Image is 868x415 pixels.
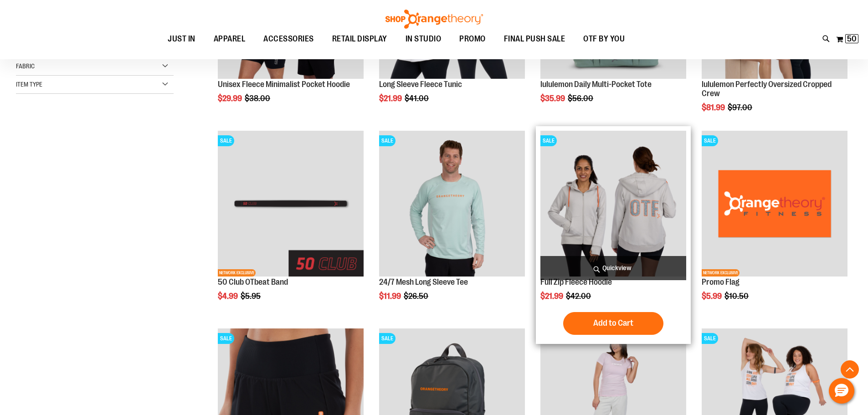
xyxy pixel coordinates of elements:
[504,29,565,49] span: FINAL PUSH SALE
[323,29,396,50] a: RETAIL DISPLAY
[702,277,740,287] a: Promo Flag
[205,29,255,50] a: APPAREL
[495,29,575,49] a: FINAL PUSH SALE
[450,29,495,50] a: PROMO
[847,34,857,43] span: 50
[540,292,565,301] span: $21.99
[540,94,566,103] span: $35.99
[459,29,486,49] span: PROMO
[702,292,723,301] span: $5.99
[574,29,634,50] a: OTF BY YOU
[396,29,451,50] a: IN STUDIO
[379,292,402,301] span: $11.99
[540,135,557,146] span: SALE
[254,29,323,50] a: ACCESSORIES
[218,135,234,146] span: SALE
[159,29,205,50] a: JUST IN
[168,29,195,49] span: JUST IN
[702,131,847,277] img: Product image for Promo Flag Orange
[702,131,847,278] a: Product image for Promo Flag OrangeSALENETWORK EXCLUSIVE
[16,81,42,88] span: Item Type
[566,292,592,301] span: $42.00
[379,94,403,103] span: $21.99
[384,10,484,29] img: Shop Orangetheory
[540,277,612,287] a: Full Zip Fleece Hoodie
[379,333,395,344] span: SALE
[379,135,395,146] span: SALE
[583,29,625,49] span: OTF BY YOU
[379,131,525,278] a: Main Image of 1457095SALE
[568,94,595,103] span: $56.00
[379,277,468,287] a: 24/7 Mesh Long Sleeve Tee
[724,292,750,301] span: $10.50
[563,312,663,335] button: Add to Cart
[702,333,718,344] span: SALE
[540,80,652,89] a: lululemon Daily Multi-Pocket Tote
[213,126,368,324] div: product
[406,29,442,49] span: IN STUDIO
[379,131,525,277] img: Main Image of 1457095
[214,29,246,49] span: APPAREL
[241,292,262,301] span: $5.95
[540,131,686,278] a: Main Image of 1457091SALE
[375,126,529,324] div: product
[245,94,272,103] span: $38.00
[218,269,256,277] span: NETWORK EXCLUSIVE
[702,269,740,277] span: NETWORK EXCLUSIVE
[218,292,239,301] span: $4.99
[405,94,430,103] span: $41.00
[218,333,234,344] span: SALE
[218,131,364,278] a: Main View of 2024 50 Club OTBeat BandSALENETWORK EXCLUSIVE
[829,378,854,404] button: Hello, have a question? Let’s chat.
[540,131,686,277] img: Main Image of 1457091
[702,80,832,98] a: lululemon Perfectly Oversized Cropped Crew
[702,103,726,112] span: $81.99
[593,318,633,328] span: Add to Cart
[218,277,288,287] a: 50 Club OTbeat Band
[218,80,350,89] a: Unisex Fleece Minimalist Pocket Hoodie
[332,29,387,49] span: RETAIL DISPLAY
[536,126,691,344] div: product
[218,94,243,103] span: $29.99
[263,29,314,49] span: ACCESSORIES
[841,360,859,379] button: Back To Top
[379,80,462,89] a: Long Sleeve Fleece Tunic
[697,126,852,324] div: product
[16,62,35,70] span: Fabric
[702,135,718,146] span: SALE
[218,131,364,277] img: Main View of 2024 50 Club OTBeat Band
[728,103,754,112] span: $97.00
[404,292,430,301] span: $26.50
[540,256,686,280] a: Quickview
